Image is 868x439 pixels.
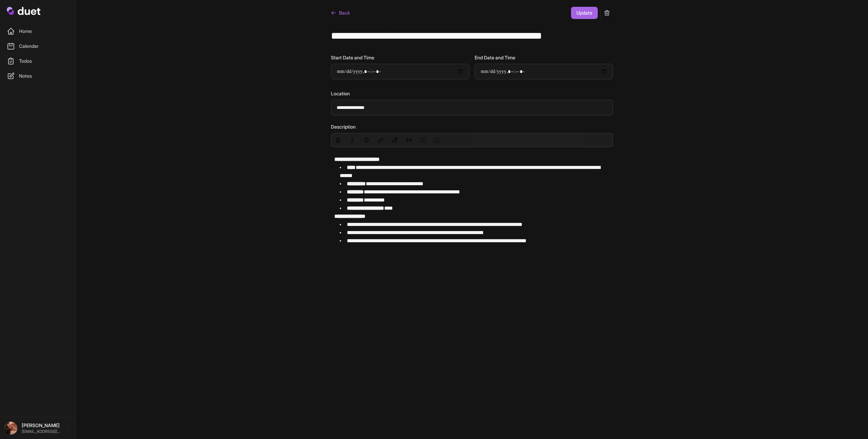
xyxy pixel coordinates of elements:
[571,7,598,19] button: Update
[416,133,430,147] button: Bullets
[430,133,444,147] button: Numbers
[402,133,416,147] button: Quote
[4,39,72,53] a: Calendar
[374,133,388,147] button: Link
[4,24,72,38] a: Home
[458,133,472,147] button: Increase Level
[346,133,360,147] button: Italic
[331,7,350,19] a: Back
[598,133,613,147] button: Redo
[22,422,61,429] p: [PERSON_NAME]
[331,54,469,61] label: Start Date and Time
[585,133,599,147] button: Undo
[388,133,402,147] button: Heading
[331,90,613,97] label: Location
[22,429,61,434] p: [EMAIL_ADDRESS][DOMAIN_NAME]
[331,123,613,130] label: Description
[475,54,613,61] label: End Date and Time
[331,133,346,147] button: Bold
[4,54,72,68] a: Todos
[444,133,458,147] button: Decrease Level
[4,421,18,435] img: image.jpg
[4,69,72,83] a: Notes
[4,421,72,435] a: [PERSON_NAME] [EMAIL_ADDRESS][DOMAIN_NAME]
[359,133,374,147] button: Strikethrough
